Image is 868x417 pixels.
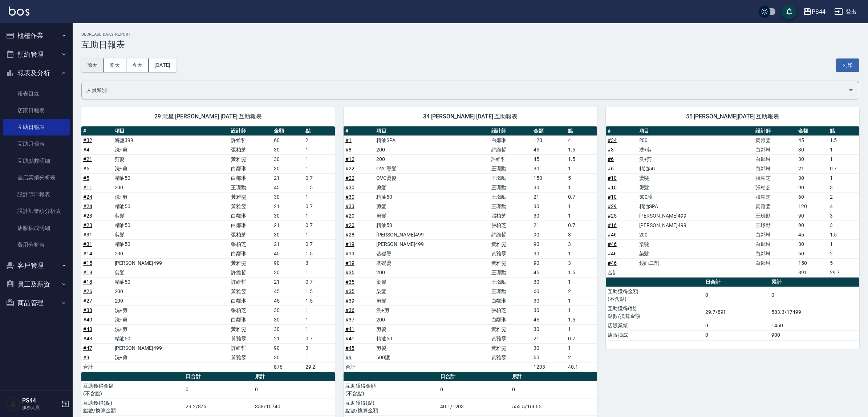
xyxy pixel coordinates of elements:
[637,173,754,183] td: 燙髮
[374,173,489,183] td: OVC燙髮
[606,126,637,136] th: #
[83,345,92,351] a: #47
[83,203,92,209] a: #24
[637,249,754,258] td: 染髮
[81,126,335,372] table: a dense table
[608,213,617,219] a: #25
[374,268,489,277] td: 200
[83,222,92,228] a: #23
[272,258,304,268] td: 90
[796,135,828,145] td: 45
[637,220,754,230] td: [PERSON_NAME]499
[83,355,89,360] a: #9
[532,164,566,173] td: 30
[754,145,796,154] td: 白鄰琳
[113,220,229,230] td: 精油50
[113,183,229,192] td: 200
[754,173,796,183] td: 張柏芝
[229,211,272,220] td: 白鄰琳
[229,145,272,154] td: 張柏芝
[113,164,229,173] td: 洗+剪
[22,404,59,411] p: 服務人員
[608,222,617,228] a: #16
[345,326,354,332] a: #41
[272,173,304,183] td: 21
[637,239,754,249] td: 染髮
[828,126,859,136] th: 點
[828,192,859,202] td: 2
[345,345,354,351] a: #45
[532,135,566,145] td: 120
[754,220,796,230] td: 王璟勳
[608,185,617,190] a: #10
[83,317,92,323] a: #40
[828,258,859,268] td: 5
[490,249,532,258] td: 黃雅雯
[229,268,272,277] td: 許維哲
[796,154,828,164] td: 30
[754,183,796,192] td: 張柏芝
[3,26,70,45] button: 櫃檯作業
[796,183,828,192] td: 90
[345,166,354,171] a: #22
[81,126,113,136] th: #
[374,145,489,154] td: 200
[828,202,859,211] td: 4
[796,164,828,173] td: 21
[490,192,532,202] td: 王璟勳
[272,239,304,249] td: 21
[345,194,354,200] a: #30
[90,113,326,120] span: 29 慧星 [PERSON_NAME] [DATE] 互助報表
[229,239,272,249] td: 張柏芝
[304,211,335,220] td: 1
[3,236,70,253] a: 費用分析表
[9,7,29,16] img: Logo
[796,230,828,239] td: 45
[490,220,532,230] td: 張柏芝
[566,183,597,192] td: 1
[272,154,304,164] td: 30
[754,239,796,249] td: 白鄰琳
[149,58,176,72] button: [DATE]
[83,326,92,332] a: #43
[490,183,532,192] td: 王璟勳
[304,239,335,249] td: 0.7
[836,58,859,72] button: 列印
[566,173,597,183] td: 5
[304,268,335,277] td: 1
[113,173,229,183] td: 精油50
[374,220,489,230] td: 精油50
[796,173,828,183] td: 30
[83,279,92,285] a: #18
[374,258,489,268] td: 基礎燙
[637,135,754,145] td: 200
[566,220,597,230] td: 0.7
[113,230,229,239] td: 剪髮
[3,203,70,219] a: 設計師業績分析表
[532,145,566,154] td: 45
[566,258,597,268] td: 3
[831,5,859,19] button: 登出
[374,135,489,145] td: 精油SPA
[272,126,304,136] th: 金額
[83,232,92,238] a: #31
[490,268,532,277] td: 王璟勳
[272,192,304,202] td: 30
[304,164,335,173] td: 1
[345,232,354,238] a: #28
[3,135,70,152] a: 互助月報表
[796,145,828,154] td: 30
[490,145,532,154] td: 許維哲
[345,203,354,209] a: #33
[304,173,335,183] td: 0.7
[608,147,614,153] a: #3
[615,113,851,120] span: 55 [PERSON_NAME][DATE] 互助報表
[490,230,532,239] td: 許維哲
[374,239,489,249] td: [PERSON_NAME]499
[113,126,229,136] th: 項目
[812,7,826,16] div: PS44
[566,145,597,154] td: 1.5
[374,183,489,192] td: 剪髮
[566,164,597,173] td: 1
[608,241,617,247] a: #46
